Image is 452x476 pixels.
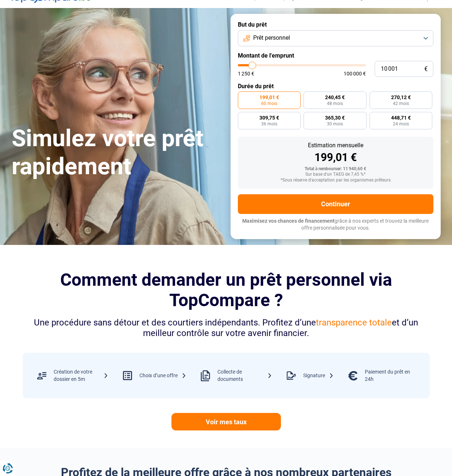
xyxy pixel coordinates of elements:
[325,95,345,100] span: 240,45 €
[393,101,409,106] span: 42 mois
[344,71,366,76] span: 100 000 €
[325,115,345,120] span: 365,30 €
[365,368,420,383] div: Paiement du prêt en 24h
[244,152,428,163] div: 199,01 €
[171,413,281,430] a: Voir mes taux
[303,372,334,379] div: Signature
[424,66,428,72] span: €
[238,218,433,232] p: grâce à nos experts et trouvez la meilleure offre personnalisée pour vous.
[238,30,433,46] button: Prêt personnel
[244,167,428,172] div: Total à rembourser: 11 940,60 €
[139,372,186,379] div: Choix d’une offre
[244,172,428,177] div: Sur base d'un TAEG de 7,45 %*
[261,122,277,126] span: 36 mois
[327,122,343,126] span: 30 mois
[259,95,279,100] span: 199,01 €
[238,194,433,214] button: Continuer
[238,83,433,90] label: Durée du prêt
[238,21,433,28] label: But du prêt
[253,34,290,42] span: Prêt personnel
[393,122,409,126] span: 24 mois
[261,101,277,106] span: 60 mois
[238,52,433,59] label: Montant de l'emprunt
[327,101,343,106] span: 48 mois
[238,71,254,76] span: 1 250 €
[244,143,428,148] div: Estimation mensuelle
[23,317,430,339] div: Une procédure sans détour et des courtiers indépendants. Profitez d’une et d’un meilleur contrôle...
[391,115,411,120] span: 448,71 €
[242,218,335,224] span: Maximisez vos chances de financement
[316,317,392,328] span: transparence totale
[12,125,222,181] h1: Simulez votre prêt rapidement
[23,270,430,310] h2: Comment demander un prêt personnel via TopCompare ?
[391,95,411,100] span: 270,12 €
[54,368,108,383] div: Création de votre dossier en 5m
[259,115,279,120] span: 309,75 €
[217,368,272,383] div: Collecte de documents
[244,178,428,183] div: *Sous réserve d'acceptation par les organismes prêteurs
